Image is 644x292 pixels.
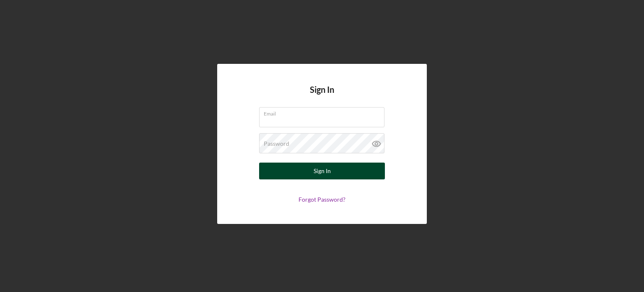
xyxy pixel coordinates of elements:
h4: Sign In [310,85,334,107]
div: Sign In [314,163,331,179]
button: Sign In [259,163,385,179]
a: Forgot Password? [299,196,345,203]
label: Email [264,108,384,117]
label: Password [264,140,289,147]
